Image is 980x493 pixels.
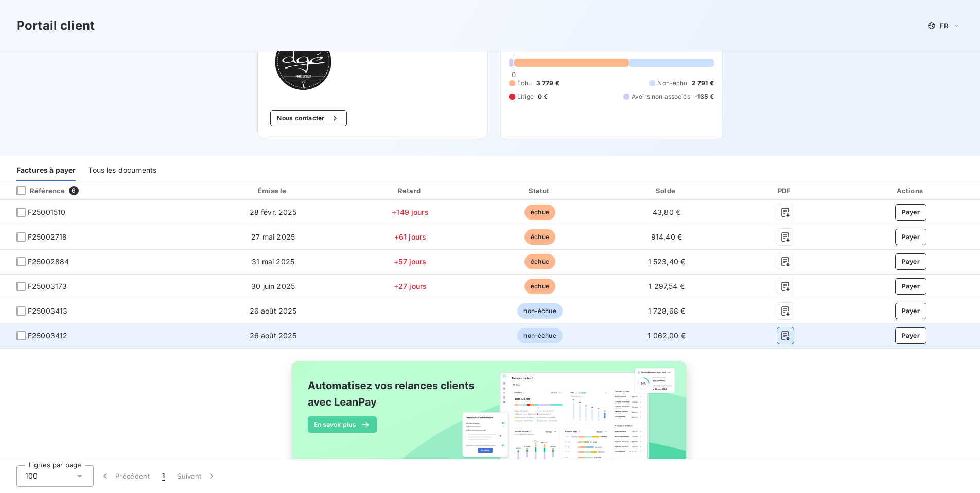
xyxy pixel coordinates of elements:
[517,328,562,343] span: non-échue
[648,257,686,266] span: 1 523,40 €
[895,327,927,344] button: Payer
[649,282,685,290] span: 1 297,54 €
[648,306,686,315] span: 1 728,68 €
[536,79,559,88] span: 3 779 €
[28,257,69,267] span: F25002884
[171,465,223,487] button: Suivant
[392,208,429,216] span: +149 jours
[394,232,426,241] span: +61 jours
[251,232,295,241] span: 27 mai 2025
[524,254,555,269] span: échue
[692,79,714,88] span: 2 791 €
[517,92,534,101] span: Litige
[524,205,555,220] span: échue
[28,207,65,217] span: F25001510
[250,331,297,340] span: 26 août 2025
[524,279,555,294] span: échue
[270,28,336,94] img: Company logo
[250,306,297,315] span: 26 août 2025
[895,204,927,221] button: Payer
[250,208,297,216] span: 28 févr. 2025
[844,186,978,196] div: Actions
[252,257,294,266] span: 31 mai 2025
[647,331,686,340] span: 1 062,00 €
[28,306,67,316] span: F25003413
[538,92,548,101] span: 0 €
[28,281,67,291] span: F25003173
[16,160,76,181] div: Factures à payer
[895,253,927,270] button: Payer
[651,232,682,241] span: 914,40 €
[282,355,698,481] img: banner
[25,471,38,481] span: 100
[517,79,532,88] span: Échu
[394,257,426,266] span: +57 jours
[162,471,165,481] span: 1
[731,186,839,196] div: PDF
[270,110,346,126] button: Nous contacter
[517,303,562,319] span: non-échue
[478,186,602,196] div: Statut
[156,465,171,487] button: 1
[940,22,948,30] span: FR
[606,186,727,196] div: Solde
[69,186,78,195] span: 6
[204,186,343,196] div: Émise le
[94,465,156,487] button: Précédent
[512,70,516,79] span: 0
[8,186,65,195] div: Référence
[88,160,156,181] div: Tous les documents
[895,303,927,319] button: Payer
[657,79,687,88] span: Non-échu
[895,229,927,245] button: Payer
[28,331,67,341] span: F25003412
[16,16,95,35] h3: Portail client
[653,208,680,216] span: 43,80 €
[394,282,427,290] span: +27 jours
[632,92,690,101] span: Avoirs non associés
[694,92,714,101] span: -135 €
[895,278,927,295] button: Payer
[346,186,474,196] div: Retard
[251,282,295,290] span: 30 juin 2025
[524,229,555,245] span: échue
[28,232,67,242] span: F25002718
